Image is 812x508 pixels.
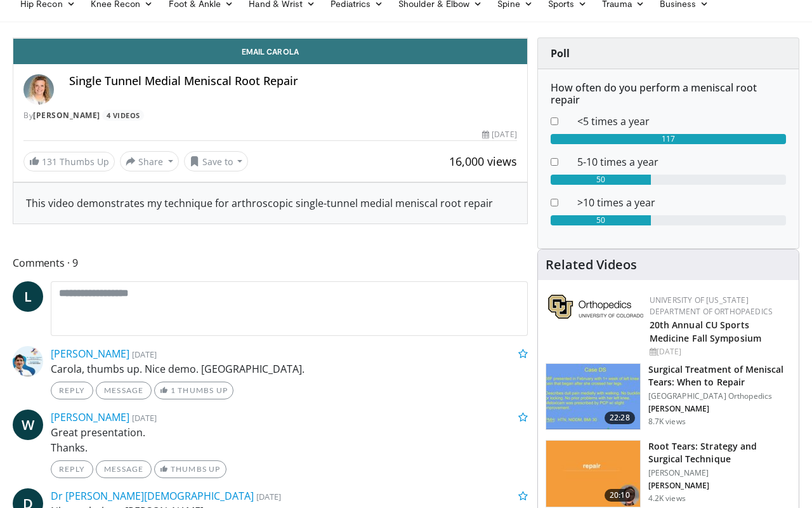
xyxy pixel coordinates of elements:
[568,114,796,129] dd: <5 times a year
[648,363,791,389] h3: Surgical Treatment of Meniscal Tears: When to Repair
[51,347,129,361] a: [PERSON_NAME]
[546,441,640,507] img: c4e7adc3-e1bb-45b8-8ec3-d6da9a633c9b.150x105_q85_crop-smart_upscale.jpg
[551,175,652,185] div: 50
[96,382,152,399] a: Message
[546,440,791,507] a: 20:10 Root Tears: Strategy and Surgical Technique [PERSON_NAME] [PERSON_NAME] 4.2K views
[13,346,43,377] img: Avatar
[648,440,791,465] h3: Root Tears: Strategy and Surgical Technique
[51,410,129,424] a: [PERSON_NAME]
[650,319,761,344] a: 20th Annual CU Sports Medicine Fall Symposium
[648,417,686,427] p: 8.7K views
[546,363,791,431] a: 22:28 Surgical Treatment of Meniscal Tears: When to Repair [GEOGRAPHIC_DATA] Orthopedics [PERSON_...
[648,493,686,504] p: 4.2K views
[13,38,527,39] video-js: Video Player
[650,295,773,317] a: University of [US_STATE] Department of Orthopaedics
[546,257,637,272] h4: Related Videos
[605,411,635,424] span: 22:28
[648,391,791,401] p: [GEOGRAPHIC_DATA] Orthopedics
[23,152,115,171] a: 131 Thumbs Up
[154,382,233,399] a: 1 Thumbs Up
[568,154,796,170] dd: 5-10 times a year
[51,489,254,503] a: Dr [PERSON_NAME][DEMOGRAPHIC_DATA]
[648,468,791,478] p: [PERSON_NAME]
[102,110,144,121] a: 4 Videos
[132,349,157,360] small: [DATE]
[551,215,652,225] div: 50
[132,412,157,424] small: [DATE]
[51,460,93,478] a: Reply
[33,110,100,121] a: [PERSON_NAME]
[13,39,527,64] a: Email Carola
[23,110,517,121] div: By
[23,74,54,105] img: Avatar
[184,151,249,171] button: Save to
[650,346,789,358] div: [DATE]
[648,481,791,491] p: [PERSON_NAME]
[648,404,791,414] p: [PERSON_NAME]
[551,46,570,60] strong: Poll
[551,82,786,106] h6: How often do you perform a meniscal root repair
[568,195,796,210] dd: >10 times a year
[449,154,517,169] span: 16,000 views
[13,410,43,440] a: W
[51,382,93,399] a: Reply
[42,156,57,168] span: 131
[546,364,640,430] img: 73f26c0b-5ccf-44fc-8ea3-fdebfe20c8f0.150x105_q85_crop-smart_upscale.jpg
[482,129,516,140] div: [DATE]
[605,489,635,502] span: 20:10
[154,460,226,478] a: Thumbs Up
[256,491,281,502] small: [DATE]
[96,460,152,478] a: Message
[120,151,179,171] button: Share
[26,196,514,211] div: This video demonstrates my technique for arthroscopic single-tunnel medial meniscal root repair
[171,385,176,395] span: 1
[51,361,528,377] p: Carola, thumbs up. Nice demo. [GEOGRAPHIC_DATA].
[51,425,528,455] p: Great presentation. Thanks.
[13,255,528,271] span: Comments 9
[69,74,517,88] h4: Single Tunnel Medial Meniscal Root Repair
[551,134,786,144] div: 117
[13,281,43,312] a: L
[548,295,643,319] img: 355603a8-37da-49b6-856f-e00d7e9307d3.png.150x105_q85_autocrop_double_scale_upscale_version-0.2.png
